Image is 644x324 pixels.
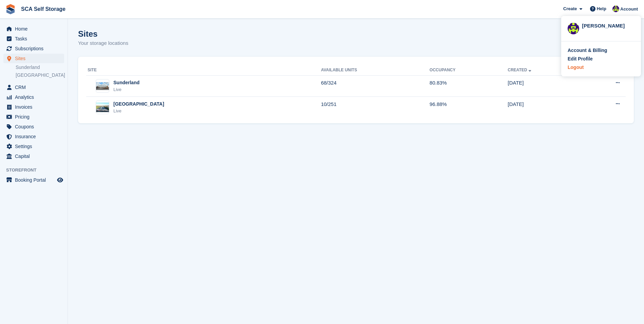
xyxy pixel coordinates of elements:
[113,101,164,108] div: [GEOGRAPHIC_DATA]
[568,64,584,71] div: Logout
[3,132,64,141] a: menu
[16,64,64,71] a: Sunderland
[568,55,634,62] a: Edit Profile
[321,65,429,76] th: Available Units
[3,112,64,122] a: menu
[15,54,56,63] span: Sites
[15,34,56,43] span: Tasks
[6,167,68,174] span: Storefront
[15,175,56,185] span: Booking Portal
[3,83,64,92] a: menu
[3,34,64,43] a: menu
[3,92,64,102] a: menu
[612,5,619,12] img: Thomas Webb
[96,103,109,112] img: Image of Sheffield site
[582,22,634,28] div: [PERSON_NAME]
[3,44,64,53] a: menu
[96,82,109,90] img: Image of Sunderland site
[15,102,56,112] span: Invoices
[78,39,128,47] p: Your storage locations
[15,132,56,141] span: Insurance
[113,86,140,93] div: Live
[620,6,638,13] span: Account
[429,97,508,118] td: 96.88%
[508,68,533,72] a: Created
[3,24,64,34] a: menu
[5,4,16,14] img: stora-icon-8386f47178a22dfd0bd8f6a31ec36ba5ce8667c1dd55bd0f319d3a0aa187defe.svg
[56,176,64,184] a: Preview store
[15,44,56,53] span: Subscriptions
[15,92,56,102] span: Analytics
[15,142,56,151] span: Settings
[3,102,64,112] a: menu
[113,108,164,114] div: Live
[429,65,508,76] th: Occupancy
[568,47,607,54] div: Account & Billing
[78,29,128,38] h1: Sites
[508,97,583,118] td: [DATE]
[563,5,577,12] span: Create
[568,23,579,34] img: Thomas Webb
[15,122,56,131] span: Coupons
[15,151,56,161] span: Capital
[3,175,64,185] a: menu
[3,122,64,131] a: menu
[597,5,606,12] span: Help
[429,75,508,97] td: 80.83%
[86,65,321,76] th: Site
[18,3,68,15] a: SCA Self Storage
[508,75,583,97] td: [DATE]
[113,79,140,86] div: Sunderland
[568,55,593,62] div: Edit Profile
[3,54,64,63] a: menu
[3,142,64,151] a: menu
[321,75,429,97] td: 68/324
[15,83,56,92] span: CRM
[15,112,56,122] span: Pricing
[15,24,56,34] span: Home
[3,151,64,161] a: menu
[568,47,634,54] a: Account & Billing
[321,97,429,118] td: 10/251
[568,64,634,71] a: Logout
[16,72,64,78] a: [GEOGRAPHIC_DATA]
